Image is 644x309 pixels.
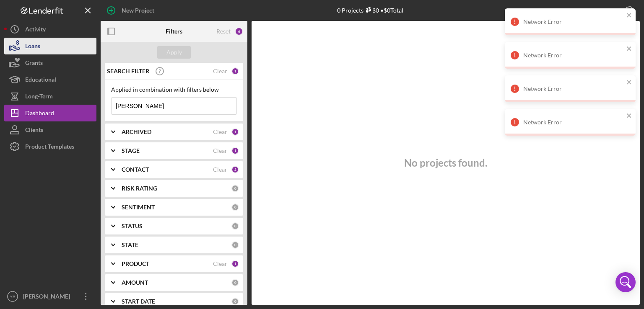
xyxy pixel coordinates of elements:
[231,241,239,249] div: 0
[216,28,231,35] div: Reset
[231,279,239,286] div: 0
[25,105,54,124] div: Dashboard
[231,222,239,230] div: 0
[592,2,640,19] button: Export
[523,119,624,126] div: Network Error
[25,54,43,73] div: Grants
[626,112,632,120] button: close
[4,38,96,54] button: Loans
[122,2,154,19] div: New Project
[231,203,239,211] div: 0
[111,86,237,93] div: Applied in combination with filters below
[626,79,632,87] button: close
[213,129,227,135] div: Clear
[4,71,96,88] button: Educational
[626,45,632,53] button: close
[364,7,379,14] div: $0
[166,28,182,35] b: Filters
[122,242,138,248] b: STATE
[337,7,403,14] div: 0 Projects • $0 Total
[523,52,624,59] div: Network Error
[4,54,96,71] button: Grants
[122,185,157,192] b: RISK RATING
[626,12,632,20] button: close
[231,166,239,173] div: 2
[25,121,43,140] div: Clients
[166,46,182,59] div: Apply
[615,272,636,292] div: Open Intercom Messenger
[25,88,53,107] div: Long-Term
[231,185,239,192] div: 0
[4,288,96,305] button: YB[PERSON_NAME]
[213,166,227,173] div: Clear
[10,294,16,299] text: YB
[4,138,96,155] button: Product Templates
[21,288,75,307] div: [PERSON_NAME]
[404,157,487,169] h3: No projects found.
[157,46,191,59] button: Apply
[4,121,96,138] button: Clients
[25,21,46,40] div: Activity
[122,129,151,135] b: ARCHIVED
[231,147,239,154] div: 1
[231,67,239,75] div: 1
[231,128,239,136] div: 1
[122,166,149,173] b: CONTACT
[523,18,624,25] div: Network Error
[122,223,143,229] b: STATUS
[122,279,148,286] b: AMOUNT
[107,68,149,75] b: SEARCH FILTER
[231,298,239,305] div: 0
[122,298,155,305] b: START DATE
[122,147,140,154] b: STAGE
[122,260,149,267] b: PRODUCT
[231,260,239,268] div: 1
[25,71,56,90] div: Educational
[4,88,96,105] button: Long-Term
[25,38,40,57] div: Loans
[601,2,619,19] div: Export
[25,138,74,157] div: Product Templates
[523,85,624,92] div: Network Error
[4,21,96,38] button: Activity
[4,105,96,121] button: Dashboard
[122,204,155,211] b: SENTIMENT
[235,27,243,36] div: 6
[213,260,227,267] div: Clear
[213,68,227,75] div: Clear
[101,2,163,19] button: New Project
[213,147,227,154] div: Clear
